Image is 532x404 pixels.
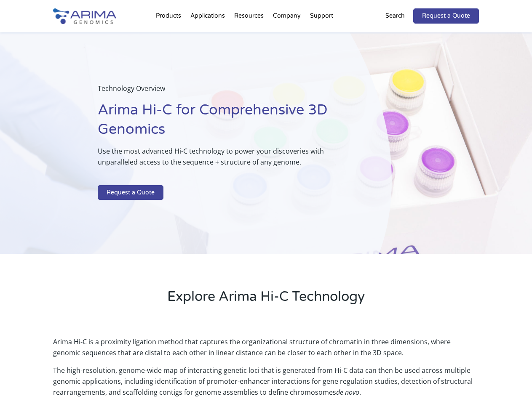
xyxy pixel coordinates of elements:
h2: Explore Arima Hi-C Technology [53,287,479,313]
a: Request a Quote [98,185,163,200]
img: Arima-Genomics-logo [53,8,116,24]
p: Search [385,11,405,21]
i: de novo [336,388,359,397]
h1: Arima Hi-C for Comprehensive 3D Genomics [98,101,349,146]
a: Request a Quote [413,8,479,24]
p: Technology Overview [98,83,349,101]
p: Arima Hi-C is a proximity ligation method that captures the organizational structure of chromatin... [53,336,479,365]
p: Use the most advanced Hi-C technology to power your discoveries with unparalleled access to the s... [98,146,349,174]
